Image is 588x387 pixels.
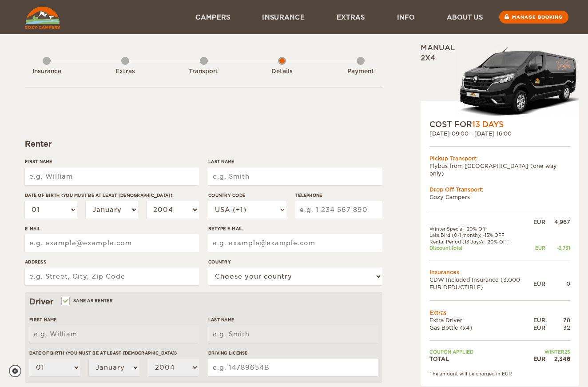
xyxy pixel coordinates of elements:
[25,234,199,252] input: e.g. example@example.com
[545,355,570,363] div: 2,346
[295,201,382,219] input: e.g. 1 234 567 890
[429,268,570,276] td: Insurances
[25,267,199,285] input: e.g. Street, City, Zip Code
[208,225,382,232] label: Retype E-mail
[429,276,533,291] td: CDW Included Insurance (3.000 EUR DEDUCTIBLE)
[533,218,545,226] div: EUR
[533,355,545,363] div: EUR
[533,349,570,355] td: WINTER25
[533,324,545,331] div: EUR
[429,309,570,316] td: Extras
[25,192,199,199] label: Date of birth (You must be at least [DEMOGRAPHIC_DATA])
[545,245,570,251] div: -2,731
[429,186,570,193] div: Drop Off Transport:
[336,68,385,76] div: Payment
[421,43,579,119] div: Manual 2x4
[208,158,382,165] label: Last Name
[29,325,199,343] input: e.g. William
[179,68,228,76] div: Transport
[9,365,27,377] a: Cookie settings
[29,350,199,356] label: Date of birth (You must be at least [DEMOGRAPHIC_DATA])
[429,162,570,177] td: Flybus from [GEOGRAPHIC_DATA] (one way only)
[429,316,533,324] td: Extra Driver
[429,130,570,137] div: [DATE] 09:00 - [DATE] 16:00
[208,350,378,356] label: Driving License
[545,324,570,331] div: 32
[25,225,199,232] label: E-mail
[208,192,286,199] label: Country Code
[545,316,570,324] div: 78
[429,371,570,377] div: The amount will be charged in EUR
[25,139,382,149] div: Renter
[25,168,199,185] input: e.g. William
[429,245,533,251] td: Discount total
[429,239,533,245] td: Rental Period (13 days): -20% OFF
[499,11,568,24] a: Manage booking
[533,245,545,251] div: EUR
[22,68,71,76] div: Insurance
[208,259,382,265] label: Country
[208,168,382,185] input: e.g. Smith
[208,359,378,376] input: e.g. 14789654B
[429,349,533,355] td: Coupon applied
[295,192,382,199] label: Telephone
[429,193,570,201] td: Cozy Campers
[25,158,199,165] label: First Name
[429,155,570,162] div: Pickup Transport:
[208,234,382,252] input: e.g. example@example.com
[258,68,306,76] div: Details
[29,316,199,323] label: First Name
[429,232,533,238] td: Late Bird (0-1 month): -15% OFF
[456,46,579,119] img: Langur-m-c-logo-2.png
[533,316,545,324] div: EUR
[429,324,533,331] td: Gas Bottle (x4)
[545,280,570,287] div: 0
[208,325,378,343] input: e.g. Smith
[545,218,570,226] div: 4,967
[29,296,378,307] div: Driver
[429,119,570,130] div: COST FOR
[472,120,504,129] span: 13 Days
[101,68,150,76] div: Extras
[533,280,545,287] div: EUR
[429,226,533,232] td: Winter Special -20% Off
[429,355,533,363] td: TOTAL
[62,299,68,305] input: Same as renter
[62,296,113,305] label: Same as renter
[208,316,378,323] label: Last Name
[25,7,60,29] img: Cozy Campers
[25,259,199,265] label: Address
